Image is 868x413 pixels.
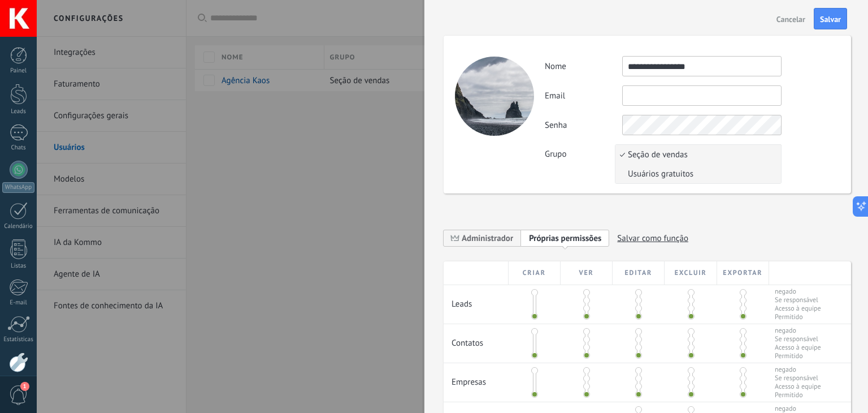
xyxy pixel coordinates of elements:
[2,67,35,75] div: Painel
[775,352,821,360] span: Permitido
[2,144,35,152] div: Chats
[545,149,622,160] label: Grupo
[717,261,769,285] div: Exportar
[545,61,622,72] label: Nome
[2,336,35,343] div: Estatísticas
[529,233,601,244] span: Próprias permissões
[545,91,622,101] label: Email
[561,261,613,285] div: Ver
[772,10,810,28] button: Cancelar
[545,120,622,131] label: Senha
[615,149,778,160] span: Seção de vendas
[2,263,35,270] div: Listas
[521,229,609,247] span: Add new role
[775,326,821,335] span: negado
[444,285,509,315] div: Leads
[775,391,821,399] span: Permitido
[613,261,665,285] div: Editar
[444,229,521,247] span: Administrador
[775,374,821,382] span: Se responsável
[2,108,35,115] div: Leads
[775,343,821,352] span: Acesso à equipe
[814,8,847,29] button: Salvar
[775,296,821,304] span: Se responsável
[2,299,35,307] div: E-mail
[775,287,821,296] span: negado
[775,304,821,313] span: Acesso à equipe
[775,335,821,343] span: Se responsável
[617,230,688,247] span: Salvar como função
[615,169,778,179] span: Usuários gratuitos
[444,363,509,393] div: Empresas
[820,15,841,23] span: Salvar
[665,261,717,285] div: Excluir
[775,313,821,321] span: Permitido
[2,223,35,230] div: Calendário
[462,233,513,244] span: Administrador
[775,365,821,374] span: negado
[444,324,509,354] div: Contatos
[2,182,34,193] div: WhatsApp
[775,405,821,413] span: negado
[20,382,29,391] span: 1
[776,15,805,23] span: Cancelar
[509,261,561,285] div: Criar
[775,382,821,391] span: Acesso à equipe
